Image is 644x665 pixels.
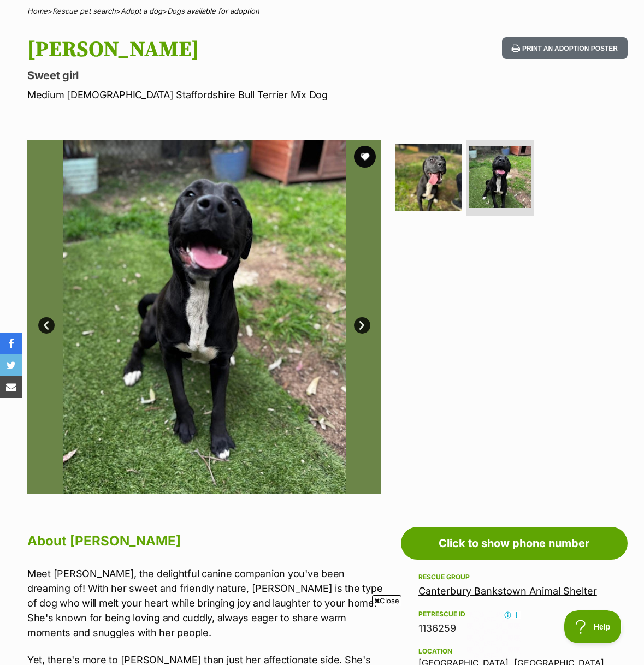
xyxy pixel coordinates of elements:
[27,7,48,15] a: Home
[121,7,162,15] a: Adopt a dog
[469,146,531,208] img: Photo of Tammy
[372,595,401,606] span: Close
[395,144,462,211] img: Photo of Tammy
[27,37,394,62] h1: [PERSON_NAME]
[502,37,628,60] button: Print an adoption poster
[123,610,521,660] iframe: Advertisement
[401,527,628,560] a: Click to show phone number
[418,573,610,581] div: Rescue group
[418,585,597,597] a: Canterbury Bankstown Animal Shelter
[167,7,259,15] a: Dogs available for adoption
[564,610,622,643] iframe: Help Scout Beacon - Open
[27,87,394,102] p: Medium [DEMOGRAPHIC_DATA] Staffordshire Bull Terrier Mix Dog
[38,317,55,334] a: Prev
[27,68,394,83] p: Sweet girl
[354,146,376,168] button: favourite
[52,7,116,15] a: Rescue pet search
[27,529,383,553] h2: About [PERSON_NAME]
[27,140,381,494] img: Photo of Tammy
[27,566,383,640] p: Meet [PERSON_NAME], the delightful canine companion you've been dreaming of! With her sweet and f...
[354,317,370,334] a: Next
